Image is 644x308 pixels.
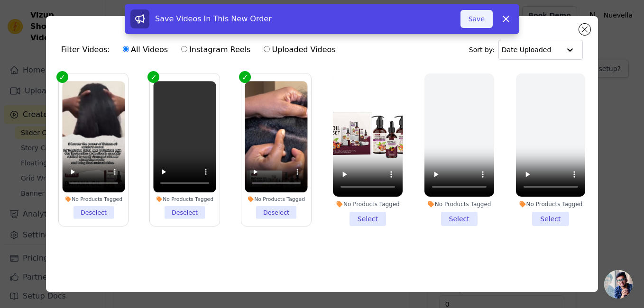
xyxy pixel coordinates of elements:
div: No Products Tagged [424,200,494,208]
label: All Videos [122,44,168,56]
div: Sort by: [469,40,583,60]
div: No Products Tagged [154,196,216,202]
div: Open chat [604,270,633,299]
div: Filter Videos: [61,39,341,61]
div: No Products Tagged [245,196,308,202]
span: Save Videos In This New Order [155,14,272,23]
div: No Products Tagged [333,200,403,208]
label: Uploaded Videos [263,44,336,56]
label: Instagram Reels [181,44,251,56]
div: No Products Tagged [516,200,586,208]
button: Save [460,10,493,28]
div: No Products Tagged [62,196,125,202]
